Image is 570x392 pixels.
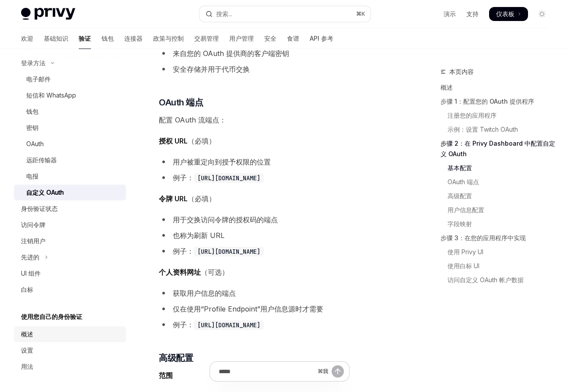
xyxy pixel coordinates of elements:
a: 注册您的应用程序 [441,108,556,122]
font: 步骤 3：在您的应用程序中实现 [441,234,526,241]
font: 个人资料网址 [159,268,201,276]
font: 仪表板 [496,10,514,17]
font: 短信和 WhatsApp [26,91,76,99]
font: 仅在使用“Profile Endpoint”用户信息源时才需要 [173,304,323,313]
font: 使用白标 UI [448,262,479,269]
font: 概述 [441,84,453,91]
font: 用于交换访问令牌的授权码的端点 [173,215,278,224]
font: 用法 [21,363,33,370]
font: 例子： [173,173,194,182]
a: 注销用户 [14,233,126,249]
a: 用户管理 [229,28,254,49]
a: 设置 [14,343,126,358]
font: （必填） [188,194,216,203]
a: 钱包 [101,28,114,49]
font: 自定义 OAuth [26,189,64,196]
font: 注册您的应用程序 [448,112,497,119]
a: 食谱 [287,28,299,49]
font: API 参考 [310,35,333,42]
a: 步骤 3：在您的应用程序中实现 [441,231,556,245]
a: OAuth [14,136,126,152]
font: 连接器 [124,35,143,42]
a: 访问令牌 [14,217,126,233]
font: OAuth [26,140,44,147]
font: 字段映射 [448,220,472,227]
font: 安全 [264,35,276,42]
button: 发送消息 [332,365,344,378]
font: OAuth 端点 [159,97,203,108]
font: 配置 OAuth 流端点： [159,115,226,124]
font: 欢迎 [21,35,33,42]
font: 本页内容 [449,68,474,75]
a: 访问自定义 OAuth 帐户数据 [441,273,556,287]
a: 概述 [441,80,556,94]
input: 提问... [219,362,314,381]
font: 例子： [173,247,194,255]
a: 使用白标 UI [441,259,556,273]
font: 身份验证状态 [21,205,58,212]
a: 白标 [14,282,126,297]
font: OAuth 端点 [448,178,479,185]
button: 切换高级部分 [14,249,126,265]
a: 基本配置 [441,161,556,175]
font: 基础知识 [44,35,68,42]
font: 步骤 1：配置您的 OAuth 提供程序 [441,98,534,105]
font: 政策与控制 [153,35,184,42]
font: 概述 [21,330,33,338]
a: UI 组件 [14,266,126,281]
font: 例子： [173,320,194,329]
a: 自定义 OAuth [14,185,126,200]
a: 步骤 1：配置您的 OAuth 提供程序 [441,94,556,108]
font: 步骤 2：在 Privy Dashboard 中配置自定义 OAuth [441,140,555,157]
font: （必填） [188,136,216,145]
font: 令牌 URL [159,194,188,203]
a: 远距传输器 [14,152,126,168]
font: 授权 URL [159,136,188,145]
font: 安全存储并用于代币交换 [173,65,250,73]
font: ⌘ [356,10,361,17]
font: 验证 [79,35,91,42]
a: 电报 [14,168,126,184]
a: 演示 [444,10,456,18]
a: 用户信息配置 [441,203,556,217]
font: 交易管理 [194,35,219,42]
a: 用法 [14,359,126,374]
a: 仪表板 [489,7,528,21]
a: 字段映射 [441,217,556,231]
font: 示例：设置 Twitch OAuth [448,126,518,133]
a: 示例：设置 Twitch OAuth [441,122,556,136]
a: 基础知识 [44,28,68,49]
code: [URL][DOMAIN_NAME] [194,320,264,330]
a: 验证 [79,28,91,49]
a: 连接器 [124,28,143,49]
button: 切换暗模式 [535,7,549,21]
font: 高级配置 [159,353,193,363]
a: 钱包 [14,104,126,119]
a: OAuth 端点 [441,175,556,189]
font: 白标 [21,286,33,293]
button: 切换登录方法部分 [14,55,126,71]
a: 支持 [466,10,479,18]
font: 先进的 [21,253,39,261]
a: 安全 [264,28,276,49]
font: 访问令牌 [21,221,45,228]
font: 电子邮件 [26,75,51,83]
button: 打开搜索 [199,6,371,22]
font: 远距传输器 [26,156,57,164]
a: 交易管理 [194,28,219,49]
a: 政策与控制 [153,28,184,49]
a: 概述 [14,326,126,342]
a: 密钥 [14,120,126,136]
font: 获取用户信息的端点 [173,289,236,297]
a: API 参考 [310,28,333,49]
font: 搜索... [216,10,232,17]
font: 来自您的 OAuth 提供商的客户端密钥 [173,49,289,58]
a: 步骤 2：在 Privy Dashboard 中配置自定义 OAuth [441,136,556,161]
font: 高级配置 [448,192,472,199]
font: 钱包 [26,108,38,115]
code: [URL][DOMAIN_NAME] [194,247,264,256]
font: 用户被重定向到授予权限的位置 [173,157,271,166]
font: 钱包 [101,35,114,42]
